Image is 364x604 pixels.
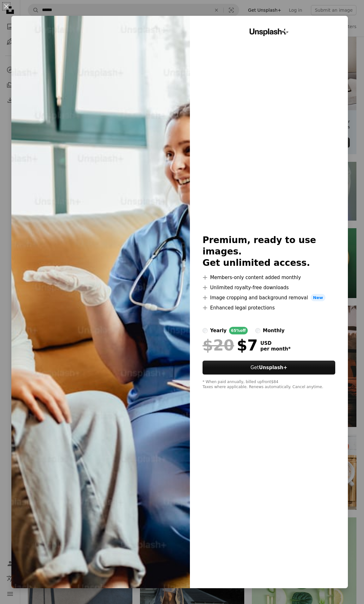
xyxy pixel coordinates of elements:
[210,327,227,334] div: yearly
[263,327,285,334] div: monthly
[260,340,291,346] span: USD
[255,328,260,333] input: monthly
[203,328,208,333] input: yearly65%off
[203,361,335,375] button: GetUnsplash+
[259,365,287,370] strong: Unsplash+
[203,274,335,281] li: Members-only content added monthly
[229,327,248,334] div: 65% off
[203,337,258,353] div: $7
[203,380,335,390] div: * When paid annually, billed upfront $84 Taxes where applicable. Renews automatically. Cancel any...
[203,284,335,291] li: Unlimited royalty-free downloads
[203,294,335,302] li: Image cropping and background removal
[260,346,291,352] span: per month *
[203,304,335,312] li: Enhanced legal protections
[311,294,326,302] span: New
[203,337,234,353] span: $20
[203,235,335,269] h2: Premium, ready to use images. Get unlimited access.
